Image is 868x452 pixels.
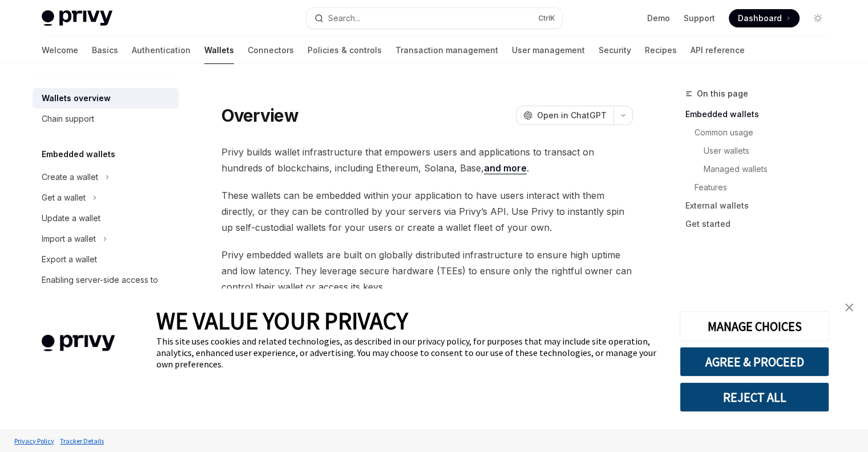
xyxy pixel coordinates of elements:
div: Search... [328,11,360,25]
img: light logo [42,10,112,26]
div: Create a wallet [42,170,98,184]
h5: Embedded wallets [42,147,115,161]
span: Ctrl K [538,14,555,23]
div: Get a wallet [42,191,86,205]
a: Dashboard [729,9,800,27]
img: company logo [17,318,139,368]
a: Privacy Policy [11,431,57,451]
a: Wallets [204,37,234,64]
a: and more [484,162,527,174]
a: External wallets [685,197,836,215]
a: Welcome [42,37,78,64]
a: Connectors [248,37,294,64]
span: Privy builds wallet infrastructure that empowers users and applications to transact on hundreds o... [221,144,633,176]
a: Basics [92,37,118,64]
a: API reference [691,37,745,64]
h1: Overview [221,105,298,126]
a: Common usage [685,123,836,142]
a: Get started [685,215,836,233]
div: Export a wallet [42,253,97,266]
a: Demo [647,13,670,24]
a: Update a wallet [33,208,179,229]
a: Support [684,13,715,24]
div: Enabling server-side access to user wallets [42,273,172,301]
a: Transaction management [395,37,498,64]
a: Chain support [33,109,179,129]
a: Tracker Details [57,431,107,451]
div: This site uses cookies and related technologies, as described in our privacy policy, for purposes... [156,335,663,370]
div: Import a wallet [42,232,96,246]
div: Wallets overview [42,91,111,105]
a: Export a wallet [33,249,179,270]
div: Update a wallet [42,211,100,225]
span: Open in ChatGPT [537,110,607,121]
a: Enabling server-side access to user wallets [33,270,179,304]
button: AGREE & PROCEED [680,347,829,377]
a: close banner [838,296,861,319]
a: User management [512,37,585,64]
button: REJECT ALL [680,382,829,412]
a: Wallets overview [33,88,179,109]
button: Toggle dark mode [809,9,827,27]
span: WE VALUE YOUR PRIVACY [156,306,408,335]
span: On this page [697,87,748,101]
a: Embedded wallets [685,105,836,123]
span: These wallets can be embedded within your application to have users interact with them directly, ... [221,187,633,235]
a: Managed wallets [685,160,836,178]
a: Recipes [645,37,677,64]
a: Policies & controls [308,37,382,64]
button: Open search [306,8,562,29]
button: Toggle Import a wallet section [33,229,179,249]
button: Toggle Get a wallet section [33,187,179,208]
span: Dashboard [738,13,782,24]
button: MANAGE CHOICES [680,311,829,341]
span: Privy embedded wallets are built on globally distributed infrastructure to ensure high uptime and... [221,247,633,295]
a: Security [599,37,631,64]
img: close banner [845,303,853,311]
button: Toggle Create a wallet section [33,167,179,187]
div: Chain support [42,112,94,126]
button: Open in ChatGPT [516,106,613,125]
a: Features [685,178,836,197]
a: Authentication [132,37,191,64]
a: User wallets [685,142,836,160]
